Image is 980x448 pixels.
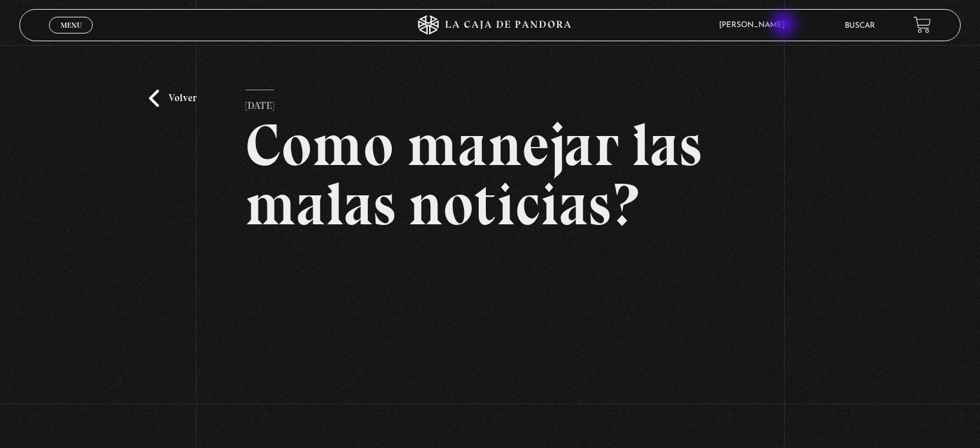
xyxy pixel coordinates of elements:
[914,16,931,34] a: View your shopping cart
[245,115,735,234] h2: Como manejar las malas noticias?
[713,21,798,29] span: [PERSON_NAME]
[61,21,82,29] span: Menu
[149,90,197,107] a: Volver
[845,22,875,30] a: Buscar
[56,32,86,41] span: Cerrar
[245,90,274,115] p: [DATE]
